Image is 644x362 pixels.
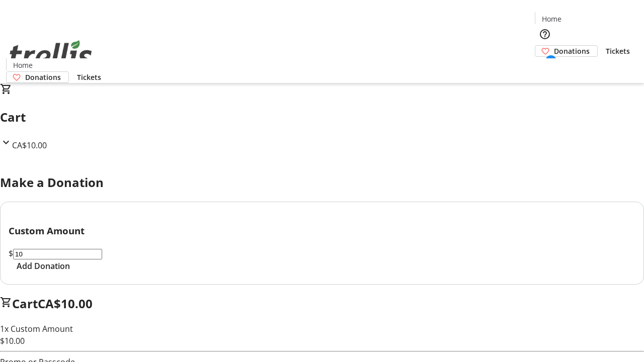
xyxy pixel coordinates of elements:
[9,260,78,272] button: Add Donation
[38,295,93,312] span: CA$10.00
[535,14,568,24] a: Home
[554,46,590,56] span: Donations
[13,60,33,70] span: Home
[598,46,638,56] a: Tickets
[535,57,555,77] button: Cart
[12,140,47,151] span: CA$10.00
[6,71,69,83] a: Donations
[7,60,39,70] a: Home
[25,72,61,82] span: Donations
[17,260,70,272] span: Add Donation
[535,24,555,44] button: Help
[9,224,635,238] h3: Custom Amount
[77,72,101,82] span: Tickets
[69,72,109,82] a: Tickets
[6,29,96,79] img: Orient E2E Organization YOan2mhPVT's Logo
[535,45,598,57] a: Donations
[542,14,561,24] span: Home
[606,46,630,56] span: Tickets
[13,249,102,259] input: Donation Amount
[9,248,13,259] span: $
